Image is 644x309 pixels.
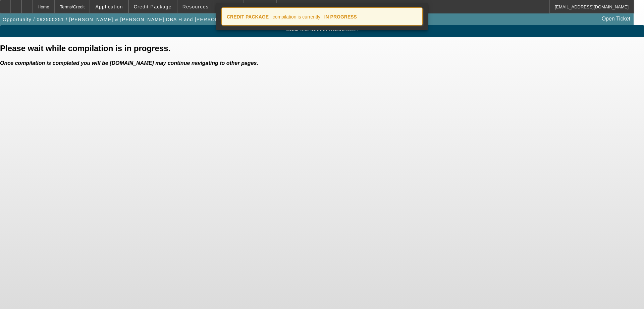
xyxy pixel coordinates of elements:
span: Opportunity / 092500251 / [PERSON_NAME] & [PERSON_NAME] DBA H and [PERSON_NAME] / [PERSON_NAME] [3,17,288,22]
a: Open Ticket [599,13,633,25]
strong: IN PROGRESS [324,14,357,20]
span: Resources [182,4,209,9]
span: Compilation in progress.... [5,27,639,32]
span: compilation is currently [273,14,320,20]
button: Credit Package [129,0,177,13]
strong: CREDIT PACKAGE [227,14,269,20]
button: Resources [177,0,214,13]
button: Application [90,0,128,13]
span: Application [95,4,123,9]
span: Credit Package [134,4,172,9]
